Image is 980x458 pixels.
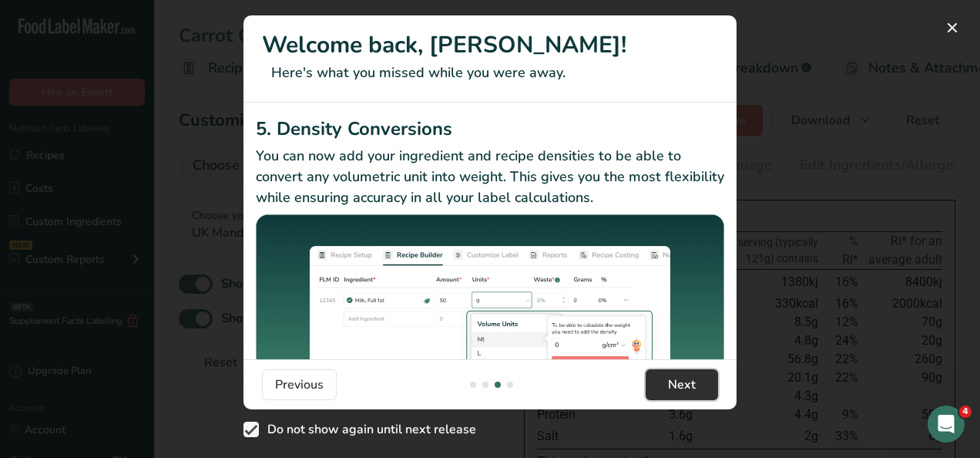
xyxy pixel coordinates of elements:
span: 4 [959,406,972,418]
h2: 5. Density Conversions [256,115,724,143]
iframe: Intercom live chat [928,406,965,443]
img: Density Conversions [256,214,724,396]
span: Previous [275,375,324,394]
p: You can now add your ingredient and recipe densities to be able to convert any volumetric unit in... [256,146,724,208]
button: Next [646,369,718,400]
span: Next [668,375,696,394]
button: Previous [262,369,337,400]
h1: Welcome back, [PERSON_NAME]! [262,28,718,62]
p: Here's what you missed while you were away. [262,62,718,83]
span: Do not show again until next release [259,422,476,437]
